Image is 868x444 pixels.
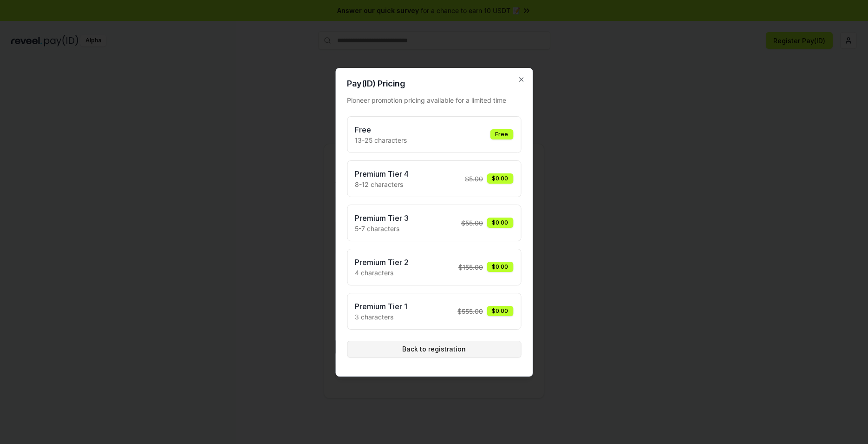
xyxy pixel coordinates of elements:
[458,262,483,272] span: $ 155.00
[347,80,521,88] h2: Pay(ID) Pricing
[457,306,483,316] span: $ 555.00
[490,129,513,139] div: Free
[465,174,483,184] span: $ 5.00
[347,341,521,358] button: Back to registration
[355,312,407,322] p: 3 characters
[355,168,409,179] h3: Premium Tier 4
[355,268,409,278] p: 4 characters
[487,173,513,184] div: $0.00
[355,179,409,189] p: 8-12 characters
[355,257,409,268] h3: Premium Tier 2
[487,306,513,316] div: $0.00
[487,218,513,228] div: $0.00
[355,224,409,233] p: 5-7 characters
[347,95,521,105] div: Pioneer promotion pricing available for a limited time
[355,301,407,312] h3: Premium Tier 1
[355,135,407,145] p: 13-25 characters
[355,124,407,135] h3: Free
[461,218,483,228] span: $ 55.00
[355,212,409,224] h3: Premium Tier 3
[487,262,513,272] div: $0.00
